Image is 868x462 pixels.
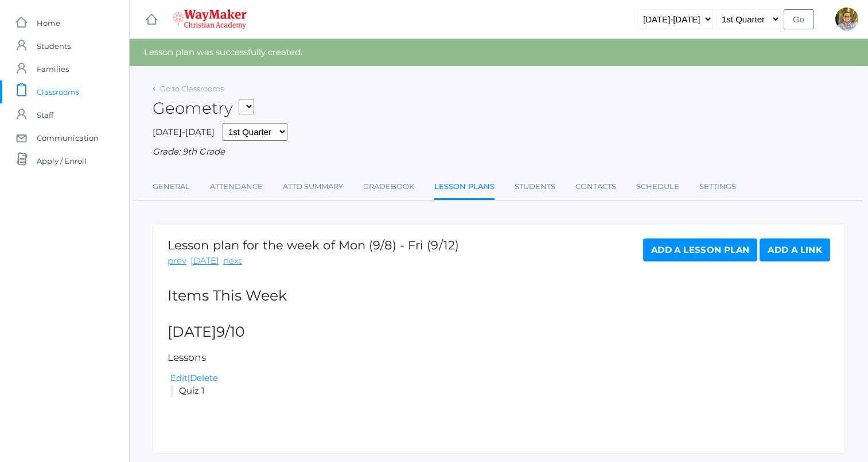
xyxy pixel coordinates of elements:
[168,352,830,363] h5: Lessons
[153,175,190,198] a: General
[699,175,736,198] a: Settings
[168,324,830,340] h2: [DATE]
[434,175,495,200] a: Lesson Plans
[170,384,830,398] li: Quiz 1
[170,372,830,385] div: |
[37,34,71,57] span: Students
[643,238,757,261] a: Add a Lesson Plan
[37,57,69,80] span: Families
[575,175,616,198] a: Contacts
[173,9,247,29] img: waymaker-logo-stack-white-1602f2b1af18da31a5905e9982d058868370996dac5278e84edea6dabf9a3315.png
[130,39,868,66] div: Lesson plan was successfully created.
[153,145,845,159] div: Grade: 9th Grade
[160,84,224,93] a: Go to Classrooms
[636,175,679,198] a: Schedule
[153,99,254,117] h2: Geometry
[37,126,99,149] span: Communication
[515,175,555,198] a: Students
[760,238,830,261] a: Add a Link
[168,238,459,252] h1: Lesson plan for the week of Mon (9/8) - Fri (9/12)
[153,126,215,137] span: [DATE]-[DATE]
[37,80,79,103] span: Classrooms
[784,9,813,29] input: Go
[363,175,414,198] a: Gradebook
[210,175,263,198] a: Attendance
[37,103,53,126] span: Staff
[37,11,60,34] span: Home
[168,288,830,304] h2: Items This Week
[216,323,245,340] span: 9/10
[223,255,242,268] a: next
[190,255,219,268] a: [DATE]
[190,372,218,383] a: Delete
[170,372,188,383] a: Edit
[37,149,87,172] span: Apply / Enroll
[835,7,858,30] div: Kylen Braileanu
[283,175,343,198] a: Attd Summary
[168,255,186,268] a: prev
